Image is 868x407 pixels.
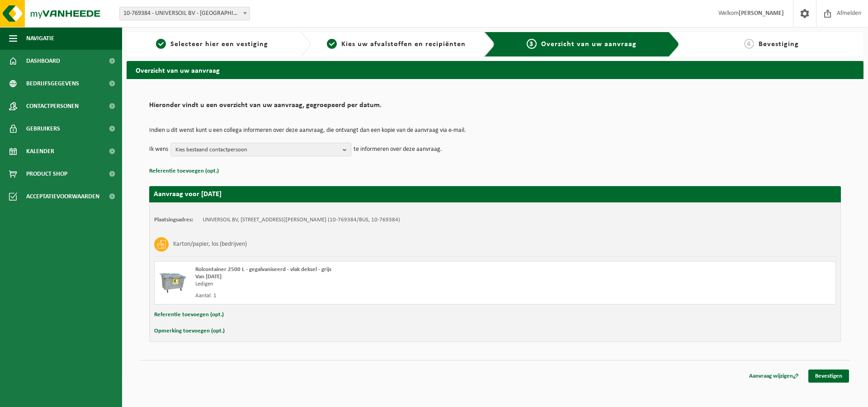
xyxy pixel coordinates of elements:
[26,185,99,208] span: Acceptatievoorwaarden
[744,39,754,49] span: 4
[195,274,222,280] strong: Van [DATE]
[739,10,784,17] strong: [PERSON_NAME]
[149,127,841,134] p: Indien u dit wenst kunt u een collega informeren over deze aanvraag, die ontvangt dan een kopie v...
[120,7,250,20] span: 10-769384 - UNIVERSOIL BV - COURCELLES
[195,292,531,299] div: Aantal: 1
[149,102,841,114] h2: Hieronder vindt u een overzicht van uw aanvraag, gegroepeerd per datum.
[26,72,79,95] span: Bedrijfsgegevens
[159,266,186,293] img: WB-2500-GAL-GY-01.png
[26,163,67,185] span: Product Shop
[149,143,168,156] p: Ik wens
[527,39,537,49] span: 3
[316,39,477,50] a: 2Kies uw afvalstoffen en recipiënten
[26,50,60,72] span: Dashboard
[759,41,799,48] span: Bevestiging
[119,7,250,20] span: 10-769384 - UNIVERSOIL BV - COURCELLES
[742,370,806,383] a: Aanvraag wijzigen
[327,39,337,49] span: 2
[541,41,637,48] span: Overzicht van uw aanvraag
[170,41,268,48] span: Selecteer hier een vestiging
[195,267,331,272] span: Rolcontainer 2500 L - gegalvaniseerd - vlak deksel - grijs
[26,117,60,140] span: Gebruikers
[127,61,863,79] h2: Overzicht van uw aanvraag
[175,143,339,157] span: Kies bestaand contactpersoon
[173,237,247,252] h3: Karton/papier, los (bedrijven)
[26,140,54,163] span: Kalender
[154,191,222,198] strong: Aanvraag voor [DATE]
[154,325,225,337] button: Opmerking toevoegen (opt.)
[808,370,849,383] a: Bevestigen
[154,217,193,223] strong: Plaatsingsadres:
[154,309,224,321] button: Referentie toevoegen (opt.)
[170,143,351,156] button: Kies bestaand contactpersoon
[131,39,293,50] a: 1Selecteer hier een vestiging
[195,281,531,288] div: Ledigen
[354,143,442,156] p: te informeren over deze aanvraag.
[341,41,466,48] span: Kies uw afvalstoffen en recipiënten
[26,95,79,117] span: Contactpersonen
[149,165,219,177] button: Referentie toevoegen (opt.)
[203,216,400,224] td: UNIVERSOIL BV, [STREET_ADDRESS][PERSON_NAME] (10-769384/BUS, 10-769384)
[26,27,54,50] span: Navigatie
[156,39,166,49] span: 1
